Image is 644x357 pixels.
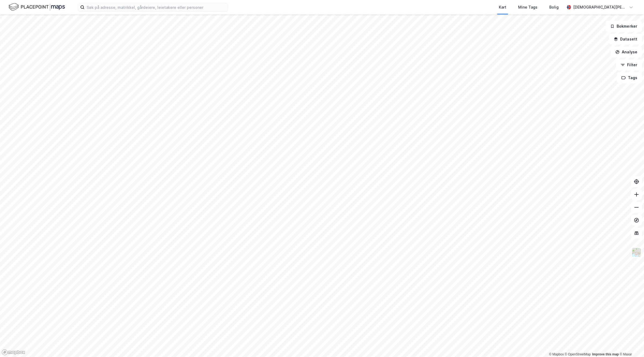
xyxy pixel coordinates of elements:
div: [DEMOGRAPHIC_DATA][PERSON_NAME] [573,4,627,10]
input: Søk på adresse, matrikkel, gårdeiere, leietakere eller personer [85,3,228,11]
div: Mine Tags [518,4,537,10]
div: Kart [499,4,506,10]
iframe: Chat Widget [617,331,644,357]
img: logo.f888ab2527a4732fd821a326f86c7f29.svg [9,2,65,12]
div: Bolig [549,4,559,10]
